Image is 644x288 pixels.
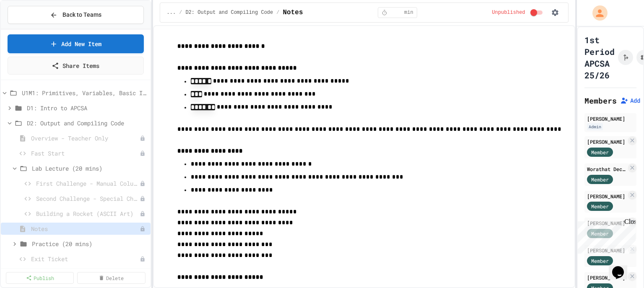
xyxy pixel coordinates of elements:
[62,10,101,19] span: Back to Teams
[27,104,147,112] span: D1: Intro to APCSA
[587,138,626,145] div: [PERSON_NAME]
[8,34,144,53] a: Add New Item
[77,272,145,284] a: Delete
[32,239,147,248] span: Practice (20 mins)
[31,134,140,143] span: Overview - Teacher Only
[22,88,147,97] span: U1M1: Primitives, Variables, Basic I/O
[404,9,413,16] span: min
[36,194,140,203] span: Second Challenge - Special Characters
[140,150,145,156] div: Unpublished
[140,196,145,202] div: Unpublished
[276,9,279,16] span: /
[8,6,144,24] button: Back to Teams
[31,149,140,158] span: Fast Start
[8,57,144,75] a: Share Items
[620,96,640,105] button: Add
[6,272,74,284] a: Publish
[283,8,303,18] span: Notes
[36,209,140,218] span: Building a Rocket (ASCII Art)
[591,176,609,183] span: Member
[609,254,636,280] iframe: chat widget
[591,202,609,210] span: Member
[587,123,603,130] div: Admin
[591,257,609,265] span: Member
[587,192,626,200] div: [PERSON_NAME]
[618,50,633,65] button: Click to see fork details
[36,179,140,188] span: First Challenge - Manual Column Alignment
[492,9,525,16] span: Unpublished
[179,9,182,16] span: /
[27,119,147,127] span: D2: Output and Compiling Code
[584,95,617,106] h2: Members
[584,3,610,23] div: My Account
[140,181,145,187] div: Unpublished
[140,226,145,232] div: Unpublished
[587,115,634,122] div: [PERSON_NAME]
[587,274,626,281] div: [PERSON_NAME]
[32,164,147,173] span: Lab Lecture (20 mins)
[167,9,176,16] span: ...
[587,165,626,173] div: Worathat Dechanuwong
[140,256,145,262] div: Unpublished
[140,135,145,141] div: Unpublished
[591,148,609,156] span: Member
[584,34,615,81] h1: 1st Period APCSA 25/26
[31,254,140,263] span: Exit Ticket
[3,3,58,53] div: Chat with us now!Close
[574,218,636,254] iframe: chat widget
[185,9,273,16] span: D2: Output and Compiling Code
[140,211,145,217] div: Unpublished
[31,224,140,233] span: Notes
